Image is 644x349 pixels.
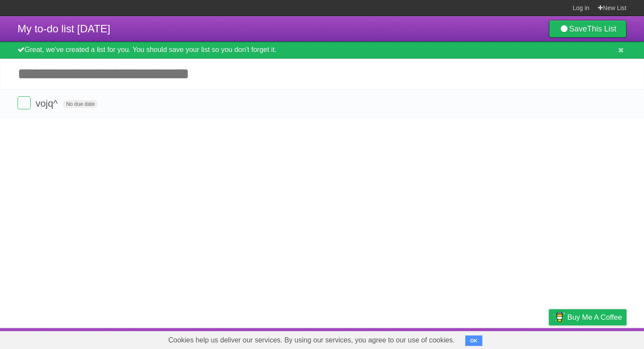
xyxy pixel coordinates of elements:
span: vojq^ [35,98,60,109]
button: OK [465,335,482,346]
img: Buy me a coffee [553,310,565,325]
a: Terms [508,330,527,347]
span: My to-do list [DATE] [18,23,110,35]
b: This List [587,24,616,33]
a: SaveThis List [549,20,626,38]
span: No due date [63,100,98,108]
span: Buy me a coffee [567,310,622,325]
a: Privacy [538,330,560,347]
a: About [432,330,451,347]
a: Suggest a feature [571,330,626,347]
label: Done [18,96,31,109]
a: Buy me a coffee [549,309,626,325]
span: Cookies help us deliver our services. By using our services, you agree to our use of cookies. [159,332,464,349]
a: Developers [461,330,497,347]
